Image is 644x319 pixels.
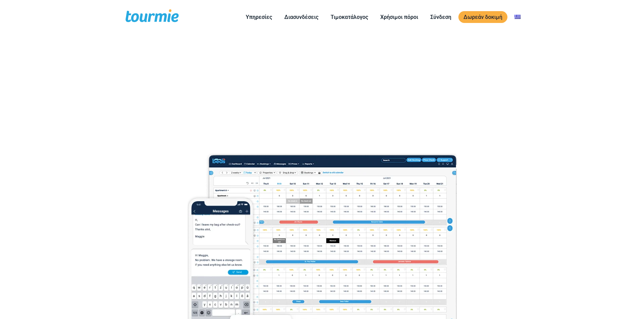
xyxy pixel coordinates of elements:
[241,13,277,21] a: Υπηρεσίες
[509,13,526,21] a: Αλλαγή σε
[425,13,456,21] a: Σύνδεση
[375,13,423,21] a: Χρήσιμοι πόροι
[279,13,324,21] a: Διασυνδέσεις
[326,13,373,21] a: Τιμοκατάλογος
[458,11,507,23] a: Δωρεάν δοκιμή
